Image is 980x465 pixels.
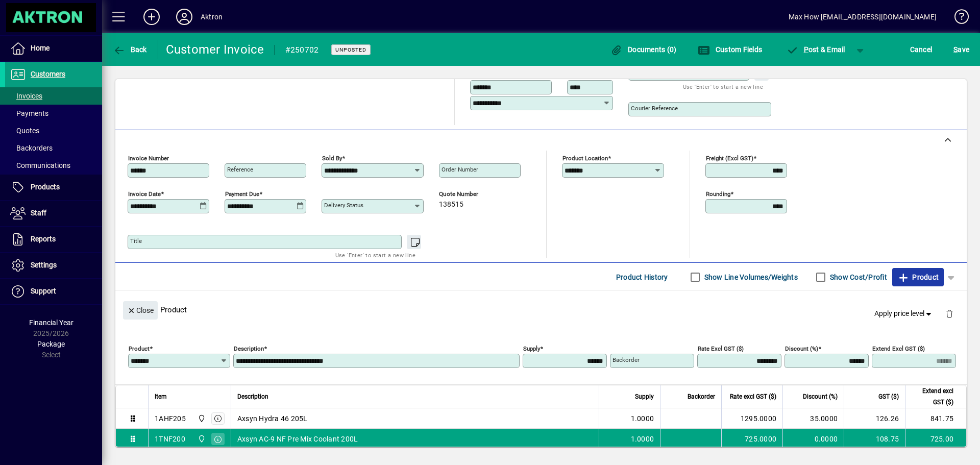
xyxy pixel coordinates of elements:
div: 1TNF200 [155,434,185,444]
button: Close [123,301,158,320]
span: Discount (%) [803,391,838,402]
div: #250702 [285,42,319,58]
span: P [804,45,808,54]
span: Invoices [10,92,42,100]
mat-label: Payment due [225,190,259,198]
div: 725.0000 [728,434,776,444]
div: 1295.0000 [728,413,776,424]
span: Documents (0) [610,45,677,54]
a: Communications [5,157,102,174]
div: Product [115,291,967,328]
span: Quotes [10,127,39,135]
div: Customer Invoice [166,41,264,58]
span: Home [31,44,50,52]
mat-label: Delivery status [324,202,363,209]
a: Quotes [5,122,102,139]
span: Product [897,269,939,285]
a: Support [5,279,102,304]
td: 0.0000 [782,429,844,449]
app-page-header-button: Close [120,305,160,314]
span: 1.0000 [631,413,654,424]
button: Back [110,40,150,59]
a: Settings [5,253,102,278]
span: Support [31,287,56,295]
mat-label: Rate excl GST ($) [698,345,744,352]
button: Profile [168,8,201,26]
mat-label: Freight (excl GST) [706,155,753,162]
span: Payments [10,109,48,117]
span: Rate excl GST ($) [730,391,776,402]
span: Supply [635,391,654,402]
span: Cancel [910,41,933,58]
mat-hint: Use 'Enter' to start a new line [683,81,763,92]
a: Staff [5,201,102,226]
button: Apply price level [870,305,938,323]
div: Max How [EMAIL_ADDRESS][DOMAIN_NAME] [789,9,937,25]
mat-label: Product [129,345,150,352]
span: Back [113,45,147,54]
td: 126.26 [844,408,905,429]
span: Description [237,391,268,402]
span: Settings [31,261,57,269]
mat-label: Backorder [612,356,640,363]
mat-label: Rounding [706,190,730,198]
mat-label: Sold by [322,155,342,162]
a: Products [5,175,102,200]
a: Knowledge Base [947,2,967,35]
span: 138515 [439,201,463,209]
span: Apply price level [874,308,934,319]
button: Save [951,40,972,59]
button: Post & Email [781,40,850,59]
mat-label: Courier Reference [631,105,678,112]
mat-label: Discount (%) [785,345,818,352]
button: Product History [612,268,672,286]
span: Backorders [10,144,53,152]
mat-hint: Use 'Enter' to start a new line [335,249,415,261]
mat-label: Invoice date [128,190,161,198]
a: Backorders [5,139,102,157]
a: Home [5,36,102,61]
app-page-header-button: Delete [937,309,962,318]
td: 35.0000 [782,408,844,429]
span: Financial Year [29,319,73,327]
button: Documents (0) [608,40,679,59]
mat-label: Reference [227,166,253,173]
span: Central [195,433,207,445]
div: 1AHF205 [155,413,186,424]
a: Invoices [5,87,102,105]
td: 841.75 [905,408,966,429]
span: Quote number [439,191,500,198]
mat-label: Invoice number [128,155,169,162]
mat-label: Description [234,345,264,352]
span: ost & Email [786,45,845,54]
a: Payments [5,105,102,122]
span: Backorder [688,391,715,402]
span: Unposted [335,46,366,53]
span: Product History [616,269,668,285]
span: GST ($) [878,391,899,402]
mat-label: Title [130,237,142,244]
span: Package [37,340,65,348]
button: Add [135,8,168,26]
span: Customers [31,70,65,78]
app-page-header-button: Back [102,40,158,59]
button: Delete [937,301,962,326]
label: Show Line Volumes/Weights [702,272,798,282]
span: Reports [31,235,56,243]
span: Axsyn Hydra 46 205L [237,413,308,424]
span: Central [195,413,207,424]
mat-label: Extend excl GST ($) [872,345,925,352]
span: Communications [10,161,70,169]
button: Custom Fields [695,40,765,59]
span: Custom Fields [698,45,762,54]
div: Aktron [201,9,223,25]
span: Products [31,183,60,191]
mat-label: Supply [523,345,540,352]
span: Item [155,391,167,402]
span: Extend excl GST ($) [912,385,953,408]
span: S [953,45,958,54]
span: 1.0000 [631,434,654,444]
td: 108.75 [844,429,905,449]
span: ave [953,41,969,58]
mat-label: Order number [442,166,478,173]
